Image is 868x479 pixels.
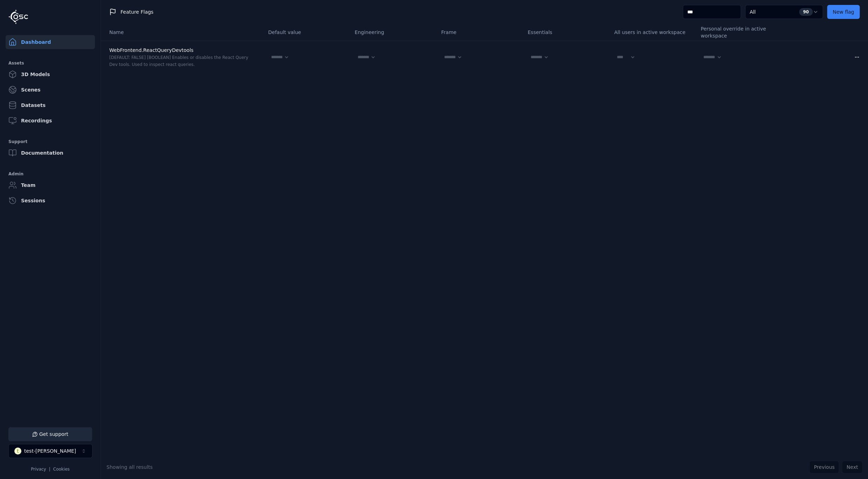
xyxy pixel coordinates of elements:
[24,447,76,454] div: test-[PERSON_NAME]
[6,114,95,128] a: Recordings
[6,178,95,192] a: Team
[106,464,153,470] span: Showing all results
[262,24,349,41] th: Default value
[53,467,70,472] a: Cookies
[608,24,695,41] th: All users in active workspace
[6,98,95,112] a: Datasets
[8,59,92,67] div: Assets
[49,467,50,472] span: |
[435,24,522,41] th: Frame
[8,9,28,24] img: Logo
[827,5,860,19] button: New flag
[8,170,92,178] div: Admin
[31,467,46,472] a: Privacy
[695,24,781,41] th: Personal override in active workspace
[6,146,95,160] a: Documentation
[6,194,95,208] a: Sessions
[109,55,248,67] span: [DEFAULT: FALSE] [BOOLEAN] Enables or disables the React Query Dev tools. Used to inspect react q...
[8,427,92,441] button: Get support
[101,24,262,41] th: Name
[109,47,193,53] span: WebFrontend.ReactQueryDevtools
[8,137,92,146] div: Support
[6,83,95,97] a: Scenes
[6,67,95,81] a: 3D Models
[349,24,435,41] th: Engineering
[6,35,95,49] a: Dashboard
[522,24,608,41] th: Essentials
[120,8,153,15] span: Feature Flags
[14,447,21,454] div: t
[8,444,92,458] button: Select a workspace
